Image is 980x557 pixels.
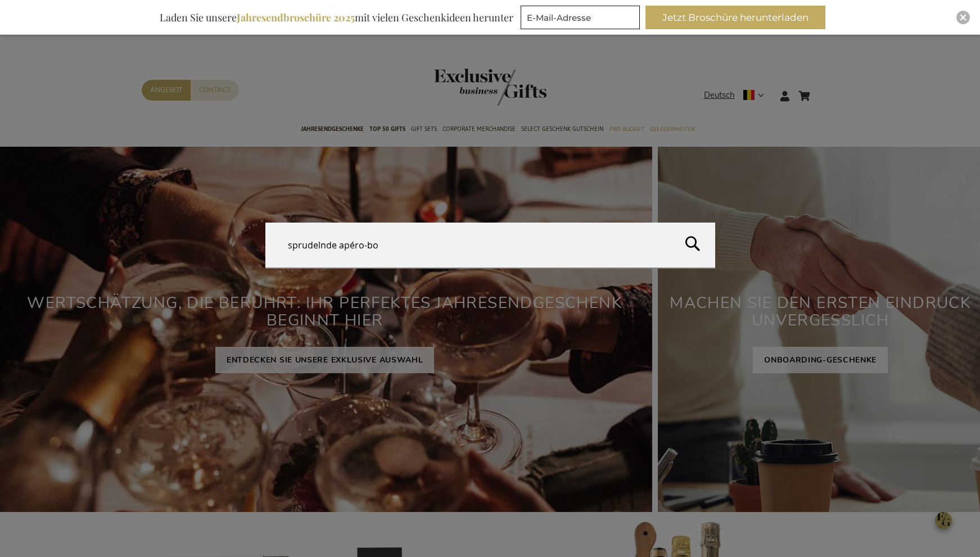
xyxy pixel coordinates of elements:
[237,11,355,24] b: Jahresendbroschüre 2025
[960,14,967,21] img: Close
[265,223,715,268] input: Gesamten Shop hier durchsuchen...
[521,6,643,33] form: marketing offers and promotions
[645,6,825,29] button: Jetzt Broschüre herunterladen
[521,6,640,29] input: E-Mail-Adresse
[956,11,970,24] div: Close
[155,6,518,29] div: Laden Sie unsere mit vielen Geschenkideen herunter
